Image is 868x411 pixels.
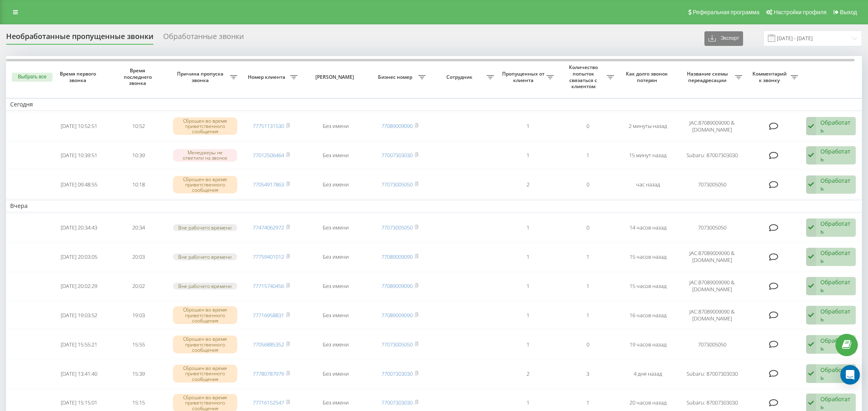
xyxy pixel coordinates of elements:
td: [DATE] 15:55:21 [49,331,109,358]
td: Без имени [302,360,370,387]
td: 14 часов назад [618,214,678,242]
td: 15 часов назад [618,243,678,270]
td: 1 [498,142,558,169]
a: 77716152547 [253,399,284,406]
td: 1 [498,243,558,270]
span: Количество попыток связаться с клиентом [562,64,606,89]
div: Обработать [820,119,851,134]
span: Время последнего звонка [116,67,162,87]
div: Обработать [820,366,851,381]
div: Необработанные пропущенные звонки [6,32,153,45]
a: 77751131530 [253,122,284,130]
td: 1 [558,301,618,329]
span: Настройки профиля [774,9,826,15]
td: Вчера [6,200,862,212]
div: Сброшен во время приветственного сообщения [173,365,237,383]
a: 77780787979 [253,370,284,377]
td: 1 [498,214,558,242]
td: 1 [498,301,558,329]
td: Без имени [302,214,370,242]
a: 77054917863 [253,181,284,188]
span: Выход [840,9,857,15]
td: 1 [498,331,558,358]
span: Время первого звонка [56,71,102,83]
span: Сотрудник [434,74,487,80]
td: 15:39 [109,360,168,387]
a: 77089009090 [381,122,413,130]
td: [DATE] 10:52:51 [49,112,109,140]
td: 15 часов назад [618,272,678,300]
td: 1 [498,112,558,140]
a: 77474062972 [253,224,284,231]
span: Бизнес номер [374,74,418,80]
span: Номер клиента [245,74,290,80]
td: 2 [498,360,558,387]
td: [DATE] 20:02:29 [49,272,109,300]
td: Сегодня [6,98,862,110]
div: Вне рабочего времени [173,224,237,231]
td: 0 [558,214,618,242]
div: Обработать [820,337,851,352]
td: Без имени [302,331,370,358]
td: 19 часов назад [618,331,678,358]
td: [DATE] 13:41:40 [49,360,109,387]
span: Название схемы переадресации [682,71,735,83]
td: 1 [558,142,618,169]
a: 77007303030 [381,370,413,377]
a: 77716958831 [253,311,284,319]
div: Обработать [820,249,851,264]
td: 10:52 [109,112,168,140]
td: 7073005050 [678,171,746,198]
div: Обработать [820,220,851,235]
td: [DATE] 10:39:51 [49,142,109,169]
div: Сброшен во время приветственного сообщения [173,117,237,135]
a: 77089009090 [381,253,413,260]
td: [DATE] 20:34:43 [49,214,109,242]
td: 7073005050 [678,214,746,242]
td: JAC:87089009090 & [DOMAIN_NAME] [678,272,746,300]
div: Обработать [820,177,851,192]
td: [DATE] 09:48:55 [49,171,109,198]
td: JAC:87089009090 & [DOMAIN_NAME] [678,243,746,270]
td: 1 [498,272,558,300]
div: Обработанные звонки [163,32,244,45]
a: 77715740456 [253,282,284,290]
a: 77073005050 [381,224,413,231]
a: 77056885352 [253,341,284,348]
span: Реферальная программа [693,9,759,15]
div: Вне рабочего времени [173,253,237,260]
td: JAC:87089009090 & [DOMAIN_NAME] [678,112,746,140]
td: 4 дня назад [618,360,678,387]
td: час назад [618,171,678,198]
div: Open Intercom Messenger [840,365,860,385]
div: Сброшен во время приветственного сообщения [173,176,237,194]
div: Менеджеры не ответили на звонок [173,149,237,161]
td: 0 [558,112,618,140]
td: 2 минуты назад [618,112,678,140]
a: 77073005050 [381,341,413,348]
span: Пропущенных от клиента [502,71,547,83]
a: 77012506464 [253,151,284,159]
td: Без имени [302,171,370,198]
td: [DATE] 19:03:52 [49,301,109,329]
td: 1 [558,272,618,300]
button: Выбрать все [12,73,52,82]
td: Без имени [302,142,370,169]
a: 77089009090 [381,311,413,319]
td: Subaru: 87007303030 [678,142,746,169]
td: Без имени [302,112,370,140]
td: 2 [498,171,558,198]
td: JAC:87089009090 & [DOMAIN_NAME] [678,301,746,329]
td: 15 минут назад [618,142,678,169]
td: Без имени [302,301,370,329]
td: 1 [558,243,618,270]
a: 77007303030 [381,399,413,406]
div: Обработать [820,307,851,323]
div: Сброшен во время приветственного сообщения [173,306,237,324]
div: Вне рабочего времени [173,283,237,290]
span: Причина пропуска звонка [173,71,230,83]
div: Обработать [820,395,851,411]
span: [PERSON_NAME] [308,74,363,80]
div: Обработать [820,278,851,294]
td: 20:34 [109,214,168,242]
